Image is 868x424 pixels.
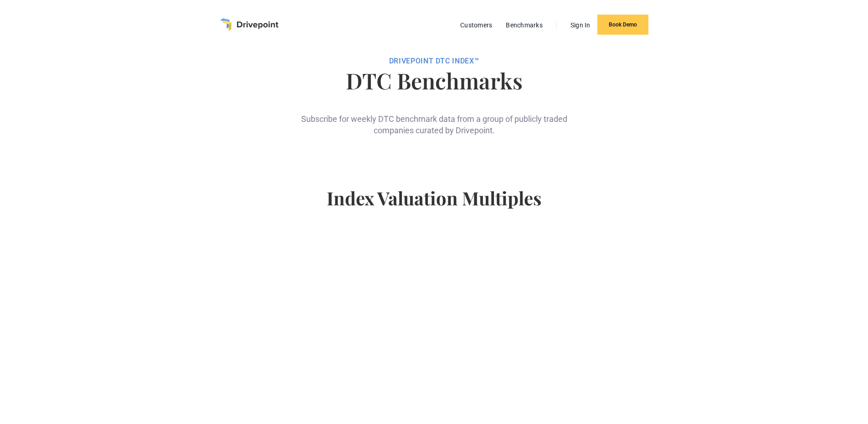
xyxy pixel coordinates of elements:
[597,15,648,35] a: Book Demo
[456,19,497,31] a: Customers
[566,19,595,31] a: Sign In
[185,187,683,224] h4: Index Valuation Multiples
[185,69,683,91] h1: DTC Benchmarks
[185,57,683,66] div: DRIVEPOiNT DTC Index™
[501,19,547,31] a: Benchmarks
[220,18,278,31] a: home
[298,99,571,136] div: Subscribe for weekly DTC benchmark data from a group of publicly traded companies curated by Driv...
